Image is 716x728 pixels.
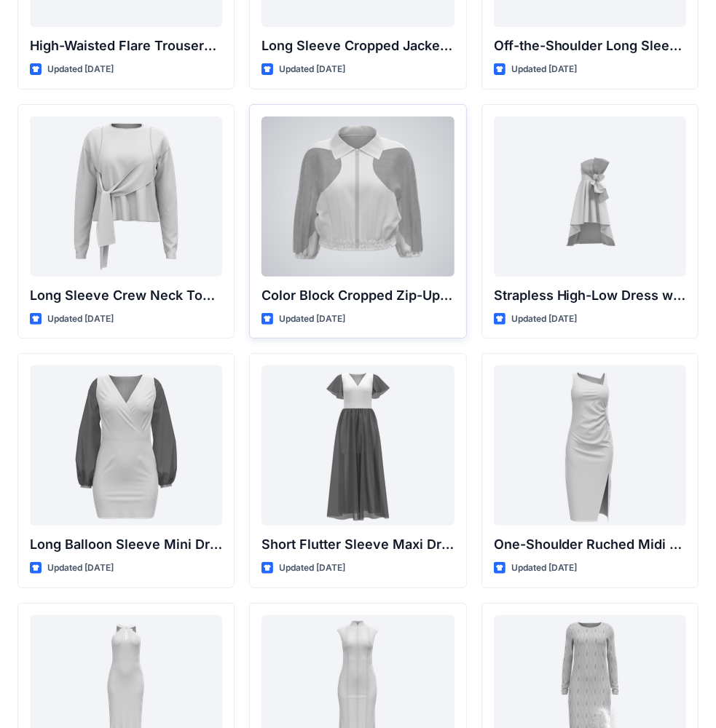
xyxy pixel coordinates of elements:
[511,561,578,576] p: Updated [DATE]
[494,365,686,526] a: One-Shoulder Ruched Midi Dress with Slit
[261,116,454,277] a: Color Block Cropped Zip-Up Jacket with Sheer Sleeves
[30,365,222,526] a: Long Balloon Sleeve Mini Dress with Wrap Bodice
[511,312,578,327] p: Updated [DATE]
[279,62,345,77] p: Updated [DATE]
[494,36,686,56] p: Off-the-Shoulder Long Sleeve Top
[279,561,345,576] p: Updated [DATE]
[47,561,114,576] p: Updated [DATE]
[261,534,454,555] p: Short Flutter Sleeve Maxi Dress with Contrast [PERSON_NAME] and [PERSON_NAME]
[47,312,114,327] p: Updated [DATE]
[494,534,686,555] p: One-Shoulder Ruched Midi Dress with Slit
[261,285,454,306] p: Color Block Cropped Zip-Up Jacket with Sheer Sleeves
[30,36,222,56] p: High-Waisted Flare Trousers with Button Detail
[30,116,222,277] a: Long Sleeve Crew Neck Top with Asymmetrical Tie Detail
[279,312,345,327] p: Updated [DATE]
[47,62,114,77] p: Updated [DATE]
[261,36,454,56] p: Long Sleeve Cropped Jacket with Mandarin Collar and Shoulder Detail
[261,365,454,526] a: Short Flutter Sleeve Maxi Dress with Contrast Bodice and Sheer Overlay
[30,534,222,555] p: Long Balloon Sleeve Mini Dress with Wrap Bodice
[511,62,578,77] p: Updated [DATE]
[30,285,222,306] p: Long Sleeve Crew Neck Top with Asymmetrical Tie Detail
[494,285,686,306] p: Strapless High-Low Dress with Side Bow Detail
[494,116,686,277] a: Strapless High-Low Dress with Side Bow Detail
